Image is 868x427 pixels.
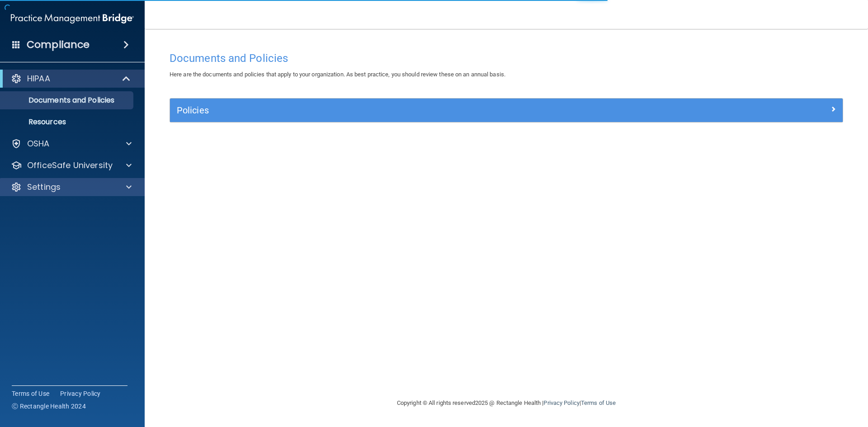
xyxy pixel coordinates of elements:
[177,105,668,115] h5: Policies
[6,117,129,127] p: Resources
[543,399,579,406] a: Privacy Policy
[11,138,132,149] a: OSHA
[27,138,50,149] p: OSHA
[27,73,50,84] p: HIPAA
[11,9,134,28] img: PMB logo
[60,389,101,398] a: Privacy Policy
[12,402,86,411] span: Ⓒ Rectangle Health 2024
[27,38,90,51] h4: Compliance
[27,160,113,171] p: OfficeSafe University
[170,52,843,64] h4: Documents and Policies
[170,71,505,78] span: Here are the documents and policies that apply to your organization. As best practice, you should...
[341,389,671,418] div: Copyright © All rights reserved 2025 @ Rectangle Health | |
[177,103,836,117] a: Policies
[6,96,129,105] p: Documents and Policies
[11,182,132,192] a: Settings
[12,389,49,398] a: Terms of Use
[581,399,616,406] a: Terms of Use
[27,182,61,192] p: Settings
[11,73,131,84] a: HIPAA
[11,160,132,171] a: OfficeSafe University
